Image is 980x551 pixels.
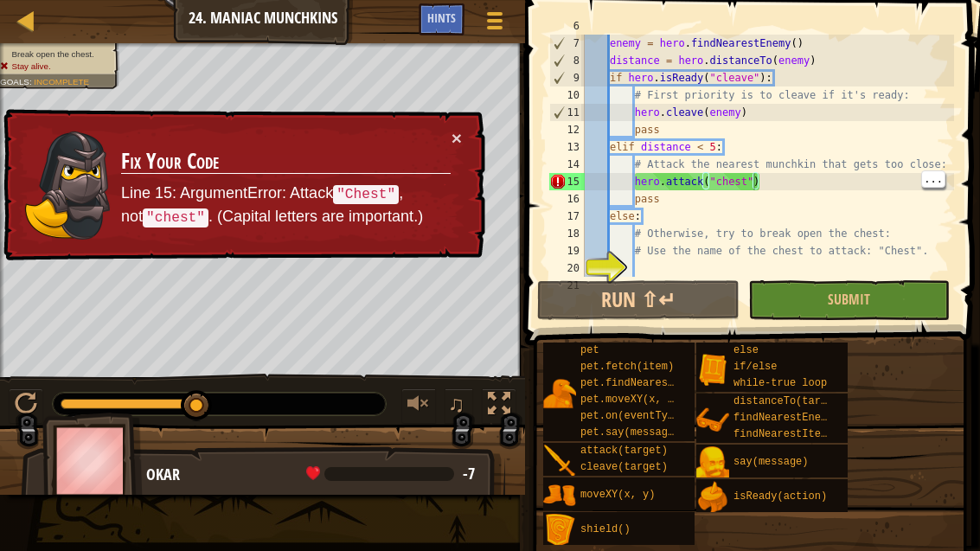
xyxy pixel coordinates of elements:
[549,190,585,208] div: 16
[537,280,739,320] button: Run ⇧↵
[580,489,655,501] span: moveXY(x, y)
[733,377,827,389] span: while-true loop
[580,445,668,457] span: attack(target)
[549,156,585,173] div: 14
[580,361,674,373] span: pet.fetch(item)
[550,35,585,52] div: 7
[401,388,436,424] button: Adjust volume
[733,428,839,440] span: findNearestItem()
[922,171,945,187] span: ...
[580,461,668,473] span: cleave(target)
[580,410,742,422] span: pet.on(eventType, handler)
[333,185,399,204] code: "Chest"
[580,523,631,535] span: shield()
[9,388,43,424] button: ⌘ + P: Play
[748,280,950,320] button: Submit
[11,61,50,71] span: Stay alive.
[549,138,585,156] div: 13
[580,426,680,439] span: pet.say(message)
[733,344,759,356] span: else
[549,173,585,190] div: 15
[543,514,576,547] img: portrait.png
[121,183,451,227] p: Line 15: ArgumentError: Attack , not . (Capital letters are important.)
[306,466,475,482] div: health: -7 / 399
[550,104,585,121] div: 11
[121,150,451,174] h3: Fix Your Code
[482,388,516,424] button: Toggle fullscreen
[11,49,93,59] span: Break open the chest.
[580,394,680,406] span: pet.moveXY(x, y)
[448,391,465,417] span: ♫
[549,259,585,277] div: 20
[733,490,827,503] span: isReady(action)
[696,353,729,386] img: portrait.png
[549,277,585,294] div: 21
[427,10,456,26] span: Hints
[550,69,585,86] div: 9
[543,445,576,477] img: portrait.png
[543,377,576,410] img: portrait.png
[445,388,474,424] button: ♫
[828,290,870,309] span: Submit
[146,464,488,486] div: Okar
[29,77,34,86] span: :
[580,344,599,356] span: pet
[42,413,143,509] img: thang_avatar_frame.png
[580,377,748,389] span: pet.findNearestByType(type)
[463,463,475,484] span: -7
[24,130,111,240] img: duck_amara.png
[549,242,585,259] div: 19
[473,3,516,44] button: Show game menu
[696,481,729,514] img: portrait.png
[549,225,585,242] div: 18
[549,208,585,225] div: 17
[733,361,777,373] span: if/else
[733,456,808,468] span: say(message)
[34,77,89,86] span: Incomplete
[549,86,585,104] div: 10
[549,121,585,138] div: 12
[696,446,729,479] img: portrait.png
[143,208,208,227] code: "chest"
[549,17,585,35] div: 6
[696,404,729,437] img: portrait.png
[452,129,462,147] button: ×
[733,395,846,407] span: distanceTo(target)
[550,52,585,69] div: 8
[733,412,846,424] span: findNearestEnemy()
[543,479,576,512] img: portrait.png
